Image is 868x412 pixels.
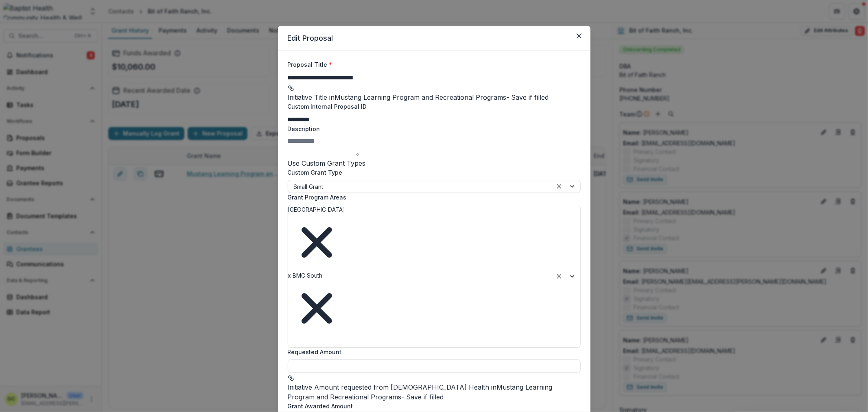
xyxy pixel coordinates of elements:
label: Grant Program Areas [288,193,576,202]
button: Close [573,29,586,42]
span: x BMC South [288,272,323,279]
label: Proposal Title [288,60,576,69]
p: Initiative Amount requested from [DEMOGRAPHIC_DATA] Health in Mustang Learning Program and Recrea... [288,382,581,402]
div: Clear selected options [554,182,564,191]
span: [GEOGRAPHIC_DATA] [288,206,345,213]
div: Clear selected options [554,272,564,281]
p: Initiative Title in Mustang Learning Program and Recreational Programs - Save if filled [288,92,581,102]
label: Grant Awarded Amount [288,402,576,410]
label: Description [288,125,576,133]
div: Remove x BMC South [288,280,345,337]
label: Custom Internal Proposal ID [288,102,576,111]
label: Use Custom Grant Types [288,159,366,167]
label: Custom Grant Type [288,168,576,177]
label: Requested Amount [288,348,576,356]
header: Edit Proposal [278,26,590,50]
div: Remove St. Johns County [288,214,345,271]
